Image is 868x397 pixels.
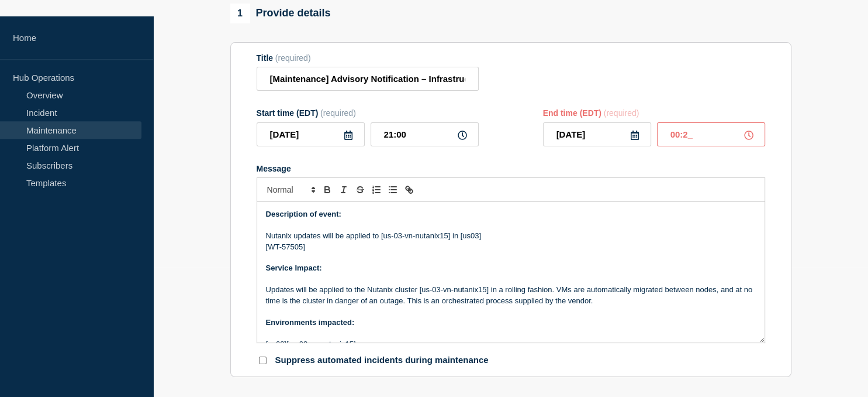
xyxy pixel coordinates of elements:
[352,183,368,197] button: Toggle strikethrough text
[257,67,479,91] input: Title
[230,4,331,23] div: Provide details
[275,53,311,63] span: (required)
[319,183,336,197] button: Toggle bold text
[266,242,756,252] p: [WT-57505]
[257,122,365,146] input: YYYY-MM-DD
[275,355,489,366] p: Suppress automated incidents during maintenance
[257,164,765,173] div: Message
[368,183,385,197] button: Toggle ordered list
[385,183,401,197] button: Toggle bulleted list
[266,263,322,272] strong: Service Impact:
[543,122,651,146] input: YYYY-MM-DD
[257,202,765,343] div: Message
[604,108,639,118] span: (required)
[543,108,765,118] div: End time (EDT)
[266,210,341,218] strong: Description of event:
[371,122,479,146] input: HH:MM
[257,53,479,63] div: Title
[266,318,355,327] strong: Environments impacted:
[262,183,319,197] span: Font size
[336,183,352,197] button: Toggle italic text
[320,108,356,118] span: (required)
[266,285,756,306] p: Updates will be applied to the Nutanix cluster [us-03-vn-nutanix15] in a rolling fashion. VMs are...
[257,108,479,118] div: Start time (EDT)
[230,4,250,23] span: 1
[266,339,756,350] p: [us03][us-03-vn-nutanix15]
[259,357,267,364] input: Suppress automated incidents during maintenance
[657,122,765,146] input: HH:MM
[266,231,756,241] p: Nutanix updates will be applied to [us-03-vn-nutanix15] in [us03]
[401,183,417,197] button: Toggle link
